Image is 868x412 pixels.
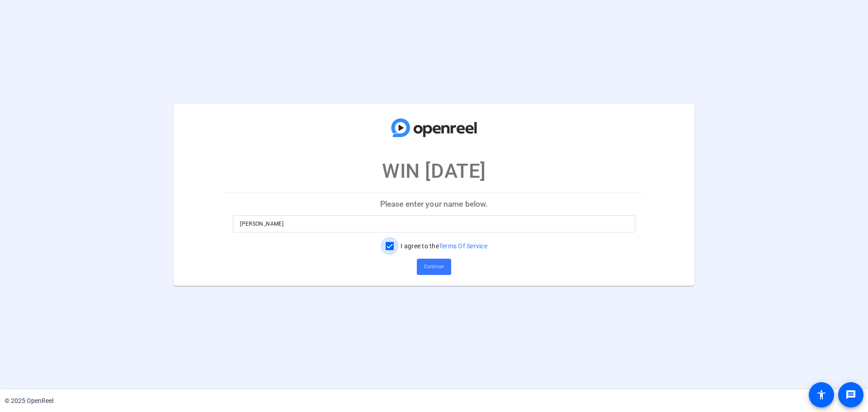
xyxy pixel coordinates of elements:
p: Please enter your name below. [226,193,642,215]
mat-icon: accessibility [816,389,827,400]
p: WIN [DATE] [382,156,486,186]
mat-icon: message [845,389,856,400]
a: Terms Of Service [439,242,487,250]
input: Enter your name [240,218,628,229]
span: Continue [424,260,444,274]
div: © 2025 OpenReel [5,396,53,406]
img: company-logo [389,113,479,142]
label: I agree to the [399,242,487,251]
button: Continue [417,259,451,275]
